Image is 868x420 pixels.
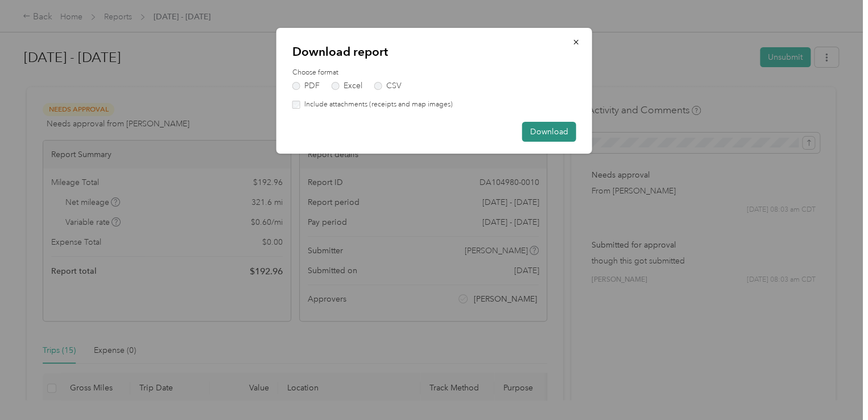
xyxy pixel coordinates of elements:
label: Choose format [292,68,576,78]
label: CSV [374,82,402,90]
iframe: Everlance-gr Chat Button Frame [804,356,868,420]
p: Download report [292,44,576,60]
button: Download [522,122,576,142]
label: Excel [332,82,362,90]
label: Include attachments (receipts and map images) [300,100,453,110]
label: PDF [292,82,320,90]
